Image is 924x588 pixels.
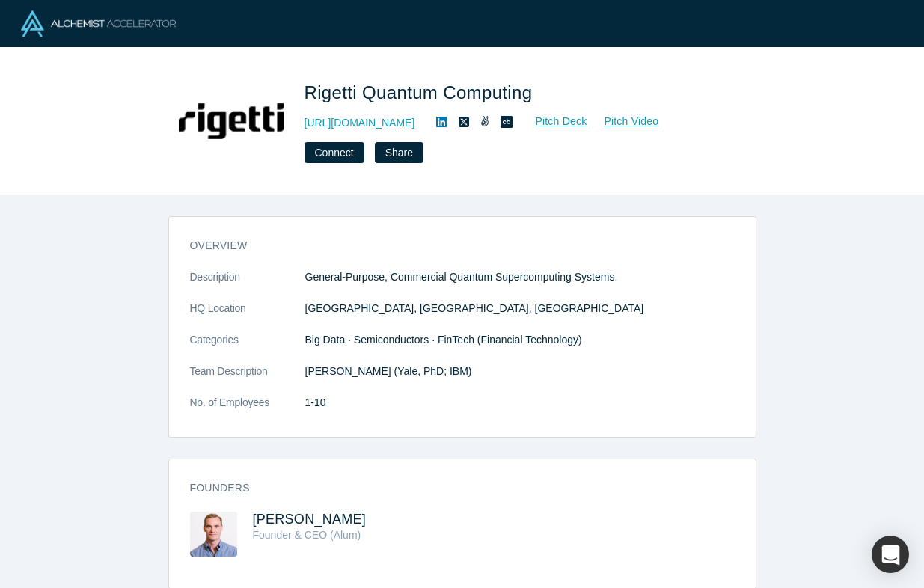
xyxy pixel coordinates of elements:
dt: No. of Employees [190,395,305,426]
span: Rigetti Quantum Computing [305,82,538,102]
dt: Description [190,269,305,301]
a: Pitch Video [587,113,659,130]
span: Founder & CEO (Alum) [253,529,361,541]
dd: 1-10 [305,395,735,411]
a: [PERSON_NAME] [253,512,367,527]
p: General-Purpose, Commercial Quantum Supercomputing Systems. [305,269,735,285]
dt: Categories [190,332,305,364]
img: Rigetti Quantum Computing's Logo [179,69,284,174]
p: [PERSON_NAME] (Yale, PhD; IBM) [305,364,735,379]
h3: overview [190,238,714,254]
img: Alchemist Logo [21,10,176,37]
button: Connect [305,142,364,163]
a: [URL][DOMAIN_NAME] [305,115,415,131]
dd: [GEOGRAPHIC_DATA], [GEOGRAPHIC_DATA], [GEOGRAPHIC_DATA] [305,301,735,316]
button: Share [375,142,423,163]
img: Chad Rigetti's Profile Image [190,512,237,557]
h3: Founders [190,480,714,496]
dt: HQ Location [190,301,305,332]
dt: Team Description [190,364,305,395]
span: Big Data · Semiconductors · FinTech (Financial Technology) [305,334,582,346]
a: Pitch Deck [518,113,587,130]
